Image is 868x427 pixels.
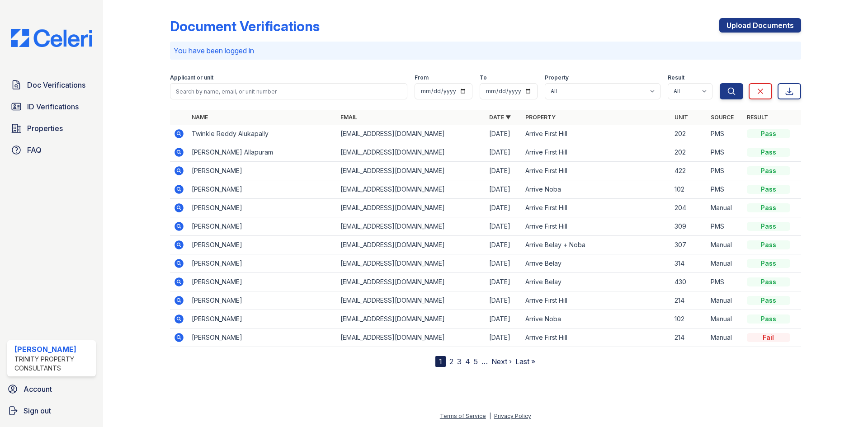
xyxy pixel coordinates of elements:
[522,217,670,236] td: Arrive First Hill
[747,185,790,194] div: Pass
[707,328,743,347] td: Manual
[489,413,491,419] div: |
[340,114,357,121] a: Email
[27,145,42,155] span: FAQ
[522,273,670,291] td: Arrive Belay
[747,240,790,249] div: Pass
[24,384,52,394] span: Account
[671,162,707,180] td: 422
[465,357,470,366] a: 4
[491,357,512,366] a: Next ›
[480,74,487,81] label: To
[7,98,96,116] a: ID Verifications
[707,273,743,291] td: PMS
[525,114,556,121] a: Property
[747,222,790,231] div: Pass
[486,199,522,217] td: [DATE]
[188,310,337,328] td: [PERSON_NAME]
[671,291,707,310] td: 214
[337,291,486,310] td: [EMAIL_ADDRESS][DOMAIN_NAME]
[337,125,486,143] td: [EMAIL_ADDRESS][DOMAIN_NAME]
[188,328,337,347] td: [PERSON_NAME]
[174,45,797,56] p: You have been logged in
[337,254,486,273] td: [EMAIL_ADDRESS][DOMAIN_NAME]
[188,125,337,143] td: Twinkle Reddy Alukapally
[14,344,92,355] div: [PERSON_NAME]
[170,18,320,34] div: Document Verifications
[747,296,790,305] div: Pass
[486,254,522,273] td: [DATE]
[4,402,99,420] a: Sign out
[522,328,670,347] td: Arrive First Hill
[457,357,462,366] a: 3
[747,314,790,324] div: Pass
[671,125,707,143] td: 202
[707,180,743,199] td: PMS
[7,76,96,94] a: Doc Verifications
[192,114,208,121] a: Name
[415,74,429,81] label: From
[337,162,486,180] td: [EMAIL_ADDRESS][DOMAIN_NAME]
[27,123,63,134] span: Properties
[545,74,569,81] label: Property
[27,80,85,90] span: Doc Verifications
[522,180,670,199] td: Arrive Noba
[707,254,743,273] td: Manual
[671,236,707,254] td: 307
[711,114,734,121] a: Source
[522,143,670,162] td: Arrive First Hill
[188,143,337,162] td: [PERSON_NAME] Allapuram
[671,217,707,236] td: 309
[522,236,670,254] td: Arrive Belay + Noba
[522,199,670,217] td: Arrive First Hill
[486,162,522,180] td: [DATE]
[671,310,707,328] td: 102
[7,141,96,159] a: FAQ
[14,355,92,373] div: Trinity Property Consultants
[747,166,790,175] div: Pass
[170,83,407,99] input: Search by name, email, or unit number
[188,199,337,217] td: [PERSON_NAME]
[188,217,337,236] td: [PERSON_NAME]
[337,328,486,347] td: [EMAIL_ADDRESS][DOMAIN_NAME]
[671,199,707,217] td: 204
[707,125,743,143] td: PMS
[747,203,790,212] div: Pass
[27,101,79,112] span: ID Verifications
[188,180,337,199] td: [PERSON_NAME]
[671,328,707,347] td: 214
[170,74,213,81] label: Applicant or unit
[707,199,743,217] td: Manual
[449,357,453,366] a: 2
[515,357,535,366] a: Last »
[671,143,707,162] td: 202
[486,291,522,310] td: [DATE]
[337,180,486,199] td: [EMAIL_ADDRESS][DOMAIN_NAME]
[719,18,801,33] a: Upload Documents
[707,143,743,162] td: PMS
[707,310,743,328] td: Manual
[668,74,684,81] label: Result
[747,114,768,121] a: Result
[4,29,99,47] img: CE_Logo_Blue-a8612792a0a2168367f1c8372b55b34899dd931a85d93a1a3d3e32e68fde9ad4.png
[435,356,446,367] div: 1
[24,405,51,416] span: Sign out
[747,129,790,138] div: Pass
[707,162,743,180] td: PMS
[337,199,486,217] td: [EMAIL_ADDRESS][DOMAIN_NAME]
[707,236,743,254] td: Manual
[188,254,337,273] td: [PERSON_NAME]
[337,310,486,328] td: [EMAIL_ADDRESS][DOMAIN_NAME]
[440,413,486,419] a: Terms of Service
[671,273,707,291] td: 430
[486,125,522,143] td: [DATE]
[707,217,743,236] td: PMS
[4,380,99,398] a: Account
[337,236,486,254] td: [EMAIL_ADDRESS][DOMAIN_NAME]
[486,328,522,347] td: [DATE]
[486,273,522,291] td: [DATE]
[188,273,337,291] td: [PERSON_NAME]
[486,217,522,236] td: [DATE]
[707,291,743,310] td: Manual
[486,143,522,162] td: [DATE]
